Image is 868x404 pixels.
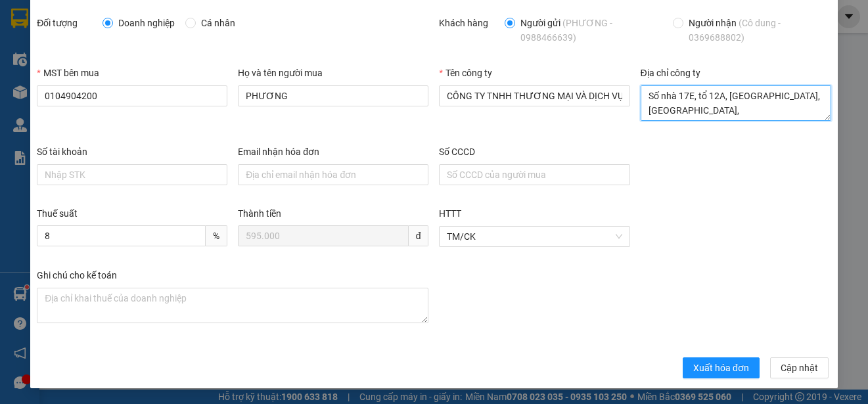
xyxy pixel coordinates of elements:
[37,270,117,281] label: Ghi chú cho kế toán
[196,16,240,30] span: Cá nhân
[515,16,657,45] span: Người gửi
[37,164,227,185] input: Số tài khoản
[238,85,428,106] input: Họ và tên người mua
[520,18,612,43] span: (PHƯƠNG - 0988466639)
[770,357,829,378] button: Cập nhật
[238,68,323,78] label: Họ và tên người mua
[683,357,760,378] button: Xuất hóa đơn
[37,225,206,246] input: Thuế suất
[439,68,491,78] label: Tên công ty
[37,146,87,157] label: Số tài khoản
[238,208,281,219] label: Thành tiền
[447,227,622,246] span: TM/CK
[37,68,99,78] label: MST bên mua
[37,18,78,28] label: Đối tượng
[439,164,629,185] input: Số CCCD
[37,85,227,106] input: MST bên mua
[683,16,825,45] span: Người nhận
[37,208,78,219] label: Thuế suất
[113,16,180,30] span: Doanh nghiệp
[206,225,227,246] span: %
[439,208,461,219] label: HTTT
[37,288,428,323] textarea: Ghi chú đơn hàng Ghi chú cho kế toán
[238,164,428,185] input: Email nhận hóa đơn
[238,146,319,157] label: Email nhận hóa đơn
[641,68,700,78] label: Địa chỉ công ty
[439,85,629,106] input: Tên công ty
[781,361,818,375] span: Cập nhật
[693,361,749,375] span: Xuất hóa đơn
[439,146,475,157] label: Số CCCD
[641,85,831,121] textarea: Địa chỉ công ty
[439,18,488,28] label: Khách hàng
[409,225,429,246] span: đ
